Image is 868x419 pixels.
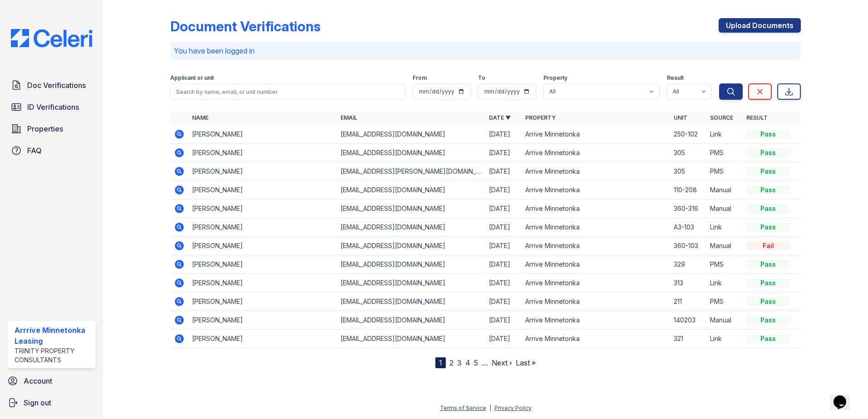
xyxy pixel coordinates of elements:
td: [DATE] [485,125,522,144]
td: PMS [706,255,743,274]
a: Properties [7,120,96,138]
a: Date ▼ [489,114,511,121]
td: 110-208 [670,181,706,200]
td: 305 [670,144,706,162]
iframe: chat widget [830,383,859,410]
div: Pass [746,167,790,176]
label: Property [543,74,567,82]
td: 250-102 [670,125,706,144]
a: 5 [474,358,478,367]
td: 321 [670,330,706,348]
div: Pass [746,278,790,287]
td: [PERSON_NAME] [188,162,337,181]
td: [DATE] [485,181,522,200]
td: Arrive Minnetonka [522,162,670,181]
p: You have been logged in [174,45,797,56]
a: Last » [516,358,536,367]
td: Arrive Minnetonka [522,181,670,200]
div: Arrrive Minnetonka Leasing [15,325,92,346]
div: Pass [746,148,790,157]
label: To [478,74,485,82]
td: [PERSON_NAME] [188,255,337,274]
td: Manual [706,311,743,330]
a: FAQ [7,141,96,160]
td: Arrive Minnetonka [522,311,670,330]
td: Arrive Minnetonka [522,125,670,144]
td: Link [706,330,743,348]
td: [PERSON_NAME] [188,125,337,144]
td: Link [706,274,743,292]
td: [DATE] [485,218,522,237]
td: [EMAIL_ADDRESS][DOMAIN_NAME] [337,311,485,330]
td: Arrive Minnetonka [522,255,670,274]
td: 360-316 [670,200,706,218]
td: [PERSON_NAME] [188,144,337,162]
td: Link [706,125,743,144]
td: PMS [706,162,743,181]
span: … [482,357,488,368]
td: Manual [706,181,743,200]
a: 4 [465,358,470,367]
td: [DATE] [485,144,522,162]
div: Pass [746,316,790,325]
label: Applicant or unit [170,74,214,82]
td: [PERSON_NAME] [188,237,337,255]
label: Result [667,74,684,82]
td: [PERSON_NAME] [188,292,337,311]
td: [PERSON_NAME] [188,311,337,330]
td: Manual [706,200,743,218]
td: [PERSON_NAME] [188,330,337,348]
div: Pass [746,223,790,232]
div: Fail [746,241,790,250]
td: Arrive Minnetonka [522,218,670,237]
div: Pass [746,185,790,195]
a: Source [710,114,733,121]
td: [DATE] [485,237,522,255]
a: Next › [492,358,512,367]
a: Account [4,372,99,390]
div: Pass [746,130,790,139]
img: CE_Logo_Blue-a8612792a0a2168367f1c8372b55b34899dd931a85d93a1a3d3e32e68fde9ad4.png [4,29,99,47]
td: [PERSON_NAME] [188,218,337,237]
a: Property [525,114,556,121]
td: [PERSON_NAME] [188,200,337,218]
td: 305 [670,162,706,181]
div: Document Verifications [170,18,321,34]
div: Pass [746,260,790,269]
td: [EMAIL_ADDRESS][DOMAIN_NAME] [337,181,485,200]
label: From [413,74,427,82]
td: [DATE] [485,311,522,330]
td: Arrive Minnetonka [522,292,670,311]
td: 140203 [670,311,706,330]
span: Doc Verifications [27,80,86,91]
td: Arrive Minnetonka [522,200,670,218]
span: Account [24,375,52,386]
div: | [489,404,491,411]
div: Pass [746,334,790,343]
td: 313 [670,274,706,292]
td: [EMAIL_ADDRESS][DOMAIN_NAME] [337,200,485,218]
td: 360-103 [670,237,706,255]
td: [EMAIL_ADDRESS][DOMAIN_NAME] [337,144,485,162]
td: 211 [670,292,706,311]
a: Doc Verifications [7,76,96,94]
a: Result [746,114,768,121]
td: [EMAIL_ADDRESS][DOMAIN_NAME] [337,274,485,292]
td: [PERSON_NAME] [188,274,337,292]
a: Upload Documents [719,18,801,33]
td: [DATE] [485,330,522,348]
td: [PERSON_NAME] [188,181,337,200]
a: Unit [674,114,687,121]
a: 3 [457,358,462,367]
td: [EMAIL_ADDRESS][DOMAIN_NAME] [337,237,485,255]
td: Arrive Minnetonka [522,274,670,292]
td: A3-103 [670,218,706,237]
td: [EMAIL_ADDRESS][DOMAIN_NAME] [337,125,485,144]
td: [DATE] [485,200,522,218]
td: [DATE] [485,274,522,292]
a: Sign out [4,394,99,412]
td: 329 [670,255,706,274]
td: Link [706,218,743,237]
td: [DATE] [485,292,522,311]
